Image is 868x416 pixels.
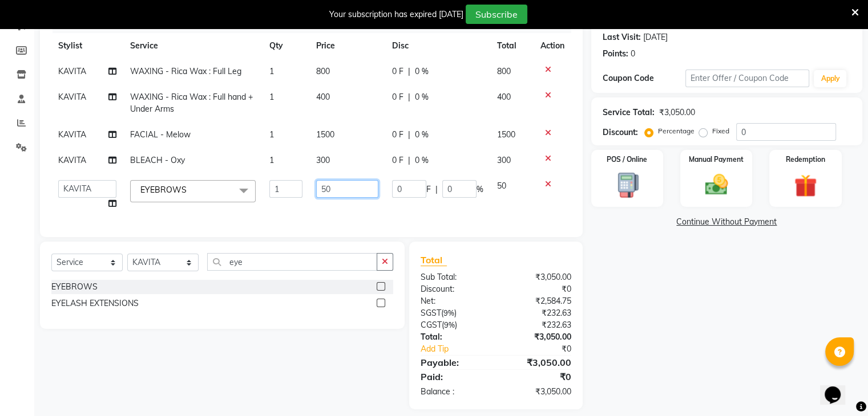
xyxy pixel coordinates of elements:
span: | [408,154,410,166]
span: 0 F [392,129,403,141]
span: KAVITA [58,92,86,102]
span: 1 [269,92,274,102]
div: Payable: [412,356,496,369]
input: Search or Scan [207,253,377,271]
span: 1 [269,66,274,76]
div: Discount: [412,283,496,295]
label: Fixed [712,126,729,136]
span: KAVITA [58,66,86,76]
span: | [408,91,410,103]
label: Percentage [658,126,695,136]
span: 1 [269,129,274,140]
span: 0 F [392,154,403,166]
span: SGST [421,308,441,318]
span: 0 % [415,91,429,103]
a: Add Tip [412,343,510,355]
span: 300 [316,155,330,165]
span: 1500 [316,129,334,140]
button: Apply [814,70,846,87]
span: 9% [444,320,455,329]
div: Points: [603,48,628,60]
span: Total [421,254,447,266]
img: _pos-terminal.svg [608,172,645,199]
button: Subscribe [466,5,527,24]
div: Your subscription has expired [DATE] [329,9,463,21]
span: WAXING - Rica Wax : Full hand + Under Arms [130,92,253,114]
span: WAXING - Rica Wax : Full Leg [130,66,241,76]
th: Qty [263,33,309,59]
div: ₹3,050.00 [496,271,580,283]
div: Sub Total: [412,271,496,283]
span: 0 F [392,91,403,103]
div: ₹3,050.00 [659,107,695,119]
div: ( ) [412,319,496,331]
th: Total [490,33,534,59]
div: Last Visit: [603,31,641,43]
a: Continue Without Payment [594,216,860,228]
div: Discount: [603,127,638,138]
span: 400 [316,92,330,102]
span: | [408,129,410,141]
th: Stylist [51,33,123,59]
th: Service [123,33,263,59]
div: ₹232.63 [496,319,580,331]
span: | [408,66,410,78]
th: Action [534,33,571,59]
span: 800 [497,66,511,76]
img: _gift.svg [787,172,824,200]
th: Price [309,33,385,59]
div: [DATE] [643,31,668,43]
label: POS / Online [607,154,647,165]
div: Balance : [412,386,496,398]
span: 0 % [415,66,429,78]
label: Redemption [786,154,825,165]
img: _cash.svg [698,172,735,198]
div: ₹0 [496,370,580,384]
div: Coupon Code [603,72,685,84]
div: Total: [412,331,496,343]
span: 1 [269,155,274,165]
div: Service Total: [603,107,655,119]
span: 50 [497,181,506,191]
input: Enter Offer / Coupon Code [685,70,810,87]
div: ₹2,584.75 [496,295,580,307]
span: 0 F [392,66,403,78]
div: ₹0 [510,343,579,355]
div: EYELASH EXTENSIONS [51,297,139,309]
span: 0 % [415,129,429,141]
span: 9% [443,308,454,317]
span: BLEACH - Oxy [130,155,185,165]
span: 1500 [497,129,515,140]
div: ₹0 [496,283,580,295]
div: Paid: [412,370,496,384]
span: CGST [421,320,442,330]
span: 400 [497,92,511,102]
span: 0 % [415,154,429,166]
span: % [477,183,483,195]
div: ₹3,050.00 [496,386,580,398]
span: 300 [497,155,511,165]
div: ₹3,050.00 [496,356,580,369]
span: F [426,183,431,195]
a: x [187,185,192,195]
div: 0 [631,48,635,60]
div: Net: [412,295,496,307]
span: 800 [316,66,330,76]
label: Manual Payment [689,154,744,165]
div: ₹232.63 [496,307,580,319]
iframe: chat widget [820,370,857,405]
span: FACIAL - Melow [130,129,191,140]
span: KAVITA [58,129,86,140]
span: | [435,183,438,195]
div: ( ) [412,307,496,319]
span: KAVITA [58,155,86,165]
div: EYEBROWS [51,281,98,293]
th: Disc [385,33,490,59]
span: EYEBROWS [140,185,187,195]
div: ₹3,050.00 [496,331,580,343]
